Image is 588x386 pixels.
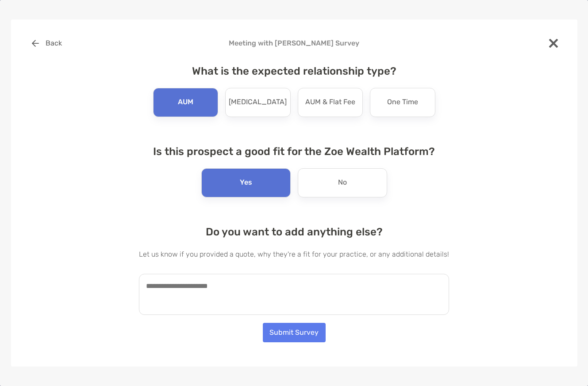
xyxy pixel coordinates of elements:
[263,323,326,342] button: Submit Survey
[387,95,418,110] p: One Time
[178,95,193,110] p: AUM
[139,65,449,77] h4: What is the expected relationship type?
[240,176,252,190] p: Yes
[25,39,563,47] h4: Meeting with [PERSON_NAME] Survey
[338,176,347,190] p: No
[25,34,69,53] button: Back
[305,95,355,110] p: AUM & Flat Fee
[139,249,449,260] p: Let us know if you provided a quote, why they're a fit for your practice, or any additional details!
[549,39,558,48] img: close modal
[229,95,287,110] p: [MEDICAL_DATA]
[32,40,39,47] img: button icon
[139,226,449,238] h4: Do you want to add anything else?
[139,145,449,158] h4: Is this prospect a good fit for the Zoe Wealth Platform?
